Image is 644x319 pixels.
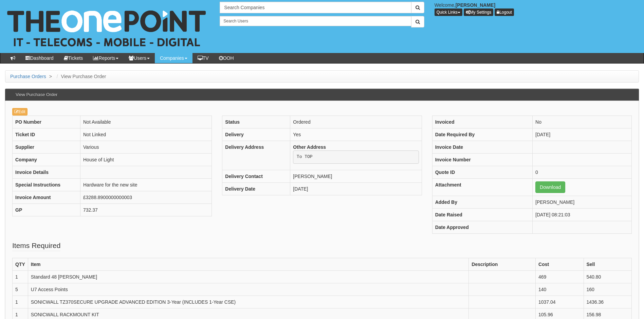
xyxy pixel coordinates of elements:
input: Search Companies [220,2,411,13]
th: GP [13,203,80,216]
td: Ordered [290,116,422,128]
th: Cost [536,258,584,270]
td: 1 [13,270,28,283]
a: OOH [214,53,239,63]
th: Invoice Details [13,166,80,178]
td: 540.80 [584,270,632,283]
th: Supplier [13,141,80,153]
td: £3288.8900000000003 [80,191,212,203]
button: Quick Links [435,8,462,16]
div: Welcome, [429,2,644,16]
td: 469 [536,270,584,283]
th: Delivery Address [222,141,290,170]
td: 732.37 [80,203,212,216]
legend: Items Required [12,241,60,251]
th: Quote ID [432,166,532,178]
th: PO Number [13,116,80,128]
th: Date Raised [432,208,532,221]
td: No [533,116,632,128]
a: Logout [495,8,514,16]
th: Invoice Amount [13,191,80,203]
th: Date Approved [432,221,532,233]
th: Item [28,258,468,270]
td: [DATE] [533,128,632,141]
th: Special Instructions [13,178,80,191]
a: Users [124,53,155,63]
a: Edit [12,108,27,116]
td: 1037.04 [536,296,584,308]
td: Various [80,141,212,153]
td: House of Light [80,153,212,166]
b: [PERSON_NAME] [456,2,495,8]
td: [PERSON_NAME] [290,170,422,183]
th: Ticket ID [13,128,80,141]
th: Sell [584,258,632,270]
td: 0 [533,166,632,178]
th: Date Required By [432,128,532,141]
a: Companies [155,53,192,63]
td: [PERSON_NAME] [533,196,632,208]
th: Status [222,116,290,128]
th: Delivery [222,128,290,141]
th: Invoiced [432,116,532,128]
th: Attachment [432,178,532,196]
td: 1 [13,296,28,308]
th: QTY [13,258,28,270]
td: Hardware for the new site [80,178,212,191]
td: Yes [290,128,422,141]
th: Description [469,258,536,270]
td: 1436.36 [584,296,632,308]
td: [DATE] [290,183,422,195]
td: Not Available [80,116,212,128]
td: U7 Access Points [28,283,468,296]
a: Reports [88,53,124,63]
a: TV [192,53,214,63]
th: Company [13,153,80,166]
td: 5 [13,283,28,296]
a: My Settings [464,8,494,16]
th: Invoice Number [432,153,532,166]
span: > [48,74,54,79]
h3: View Purchase Order [12,89,61,101]
th: Delivery Date [222,183,290,195]
th: Added By [432,196,532,208]
a: Dashboard [20,53,59,63]
input: Search Users [220,16,411,26]
a: Download [535,181,565,193]
a: Tickets [59,53,88,63]
td: Standard 48 [PERSON_NAME] [28,270,468,283]
pre: To TOP [293,150,419,164]
td: Not Linked [80,128,212,141]
th: Invoice Date [432,141,532,153]
li: View Purchase Order [55,73,106,80]
b: Other Address [293,144,326,150]
td: SONICWALL TZ370SECURE UPGRADE ADVANCED EDITION 3-Year (INCLUDES 1-Year CSE) [28,296,468,308]
td: 140 [536,283,584,296]
td: 160 [584,283,632,296]
th: Delivery Contact [222,170,290,183]
td: [DATE] 08:21:03 [533,208,632,221]
a: Purchase Orders [10,74,46,79]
